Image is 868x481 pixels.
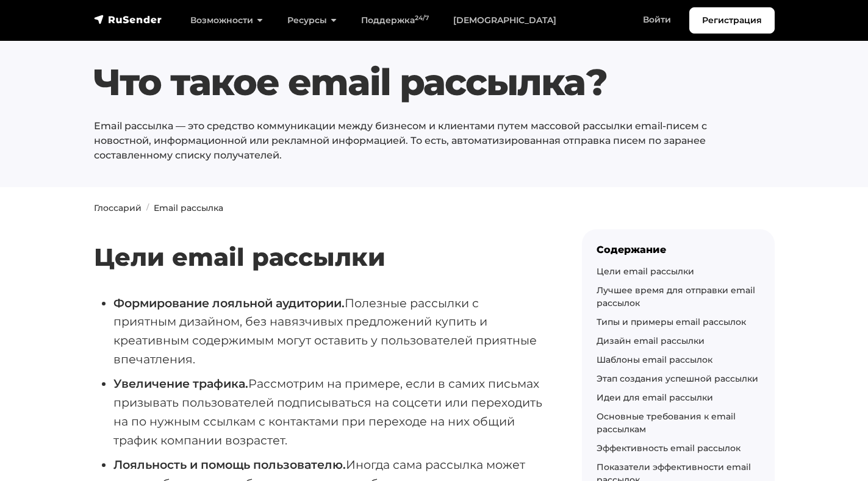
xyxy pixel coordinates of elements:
nav: breadcrumb [87,202,782,215]
a: Этап создания успешной рассылки [597,373,758,384]
a: Войти [631,7,683,32]
a: Идеи для email рассылки [597,392,713,403]
p: Email рассылка — это средство коммуникации между бизнесом и клиентами путем массовой рассылки ema... [94,119,717,163]
a: Дизайн email рассылки [597,335,705,346]
li: Полезные рассылки с приятным дизайном, без навязчивых предложений купить и креативным содержимым ... [113,294,543,369]
a: Типы и примеры email рассылок [597,316,746,327]
a: Цели email рассылки [597,266,694,277]
img: RuSender [94,13,162,26]
a: Глоссарий [94,202,142,213]
a: Регистрация [689,7,775,34]
a: Лучшее время для отправки email рассылок [597,285,755,308]
a: Эффективность email рассылок [597,443,741,454]
li: Email рассылка [142,202,223,215]
li: Рассмотрим на примере, если в самих письмах призывать пользователей подписываться на соцсети или ... [113,374,543,449]
a: Основные требования к email рассылкам [597,411,736,435]
a: Шаблоны email рассылок [597,354,712,365]
sup: 24/7 [415,14,429,22]
div: Содержание [597,244,760,255]
strong: Лояльность и помощь пользователю. [113,457,346,472]
h2: Цели email рассылки [94,207,543,272]
a: Возможности [178,8,275,33]
strong: Увеличение трафика. [113,376,248,391]
strong: Формирование лояльной аудитории. [113,296,345,310]
a: Поддержка24/7 [349,8,441,33]
a: Ресурсы [275,8,349,33]
h1: Что такое email рассылка? [94,60,717,104]
a: [DEMOGRAPHIC_DATA] [441,8,569,33]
